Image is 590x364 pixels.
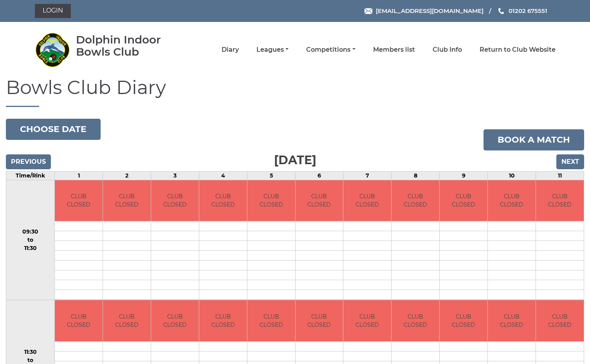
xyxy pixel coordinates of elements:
[55,180,103,221] td: CLUB CLOSED
[306,45,355,54] a: Competitions
[509,7,547,14] span: 01202 675551
[295,171,343,180] td: 6
[364,6,484,15] a: Email [EMAIL_ADDRESS][DOMAIN_NAME]
[484,129,584,150] a: Book a match
[343,300,391,341] td: CLUB CLOSED
[222,45,239,54] a: Diary
[296,300,343,341] td: CLUB CLOSED
[373,45,415,54] a: Members list
[151,171,199,180] td: 3
[151,300,199,341] td: CLUB CLOSED
[35,4,71,18] a: Login
[488,171,536,180] td: 10
[488,180,536,221] td: CLUB CLOSED
[199,300,247,341] td: CLUB CLOSED
[6,171,55,180] td: Time/Rink
[392,300,439,341] td: CLUB CLOSED
[392,171,440,180] td: 8
[433,45,462,54] a: Club Info
[392,180,439,221] td: CLUB CLOSED
[343,171,392,180] td: 7
[103,171,151,180] td: 2
[6,154,51,169] input: Previous
[199,180,247,221] td: CLUB CLOSED
[488,300,536,341] td: CLUB CLOSED
[199,171,247,180] td: 4
[296,180,343,221] td: CLUB CLOSED
[440,180,487,221] td: CLUB CLOSED
[6,119,101,140] button: Choose date
[498,8,504,14] img: Phone us
[151,180,199,221] td: CLUB CLOSED
[364,8,372,14] img: Email
[376,7,484,14] span: [EMAIL_ADDRESS][DOMAIN_NAME]
[6,77,584,107] h1: Bowls Club Diary
[247,300,295,341] td: CLUB CLOSED
[556,154,584,169] input: Next
[440,300,487,341] td: CLUB CLOSED
[6,180,55,300] td: 09:30 to 11:30
[343,180,391,221] td: CLUB CLOSED
[256,45,289,54] a: Leagues
[536,300,584,341] td: CLUB CLOSED
[103,300,151,341] td: CLUB CLOSED
[55,171,103,180] td: 1
[440,171,488,180] td: 9
[76,34,184,58] div: Dolphin Indoor Bowls Club
[55,300,103,341] td: CLUB CLOSED
[247,171,295,180] td: 5
[35,32,70,67] img: Dolphin Indoor Bowls Club
[497,6,547,15] a: Phone us 01202 675551
[480,45,556,54] a: Return to Club Website
[536,171,584,180] td: 11
[103,180,151,221] td: CLUB CLOSED
[247,180,295,221] td: CLUB CLOSED
[536,180,584,221] td: CLUB CLOSED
